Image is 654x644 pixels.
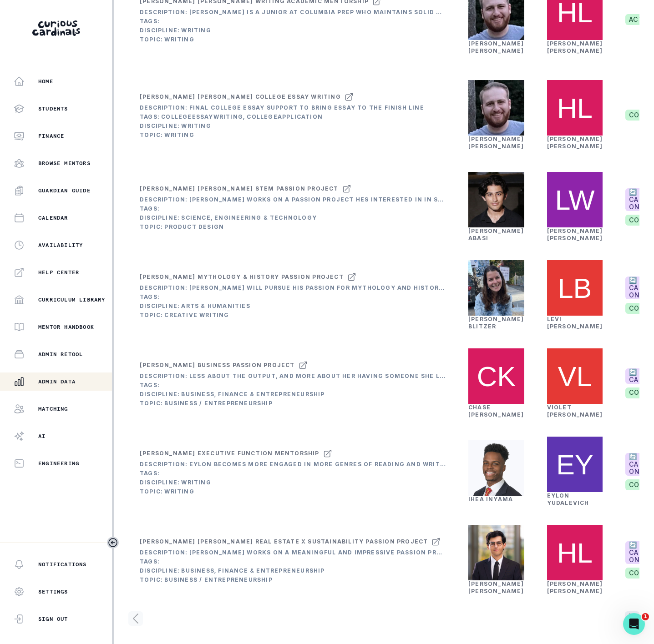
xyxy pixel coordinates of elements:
[547,492,589,506] a: Eylon Yudalevich
[140,205,446,212] div: Tags:
[38,214,68,221] p: Calendar
[140,93,341,101] div: [PERSON_NAME] [PERSON_NAME] College Essay Writing
[140,284,446,292] div: Description: [PERSON_NAME] will pursue his passion for mythology and history by brainstorming and...
[140,372,446,380] div: Description: Less about the output, and more about her having someone she looks forward to connec...
[140,302,446,310] div: Discipline: Arts & Humanities
[625,611,639,626] svg: page right
[140,479,446,486] div: Discipline: Writing
[128,611,143,626] svg: page left
[468,580,524,594] a: [PERSON_NAME] [PERSON_NAME]
[547,227,603,241] a: [PERSON_NAME] [PERSON_NAME]
[140,27,446,34] div: Discipline: Writing
[38,323,94,331] p: Mentor Handbook
[38,588,68,595] p: Settings
[468,227,524,241] a: [PERSON_NAME] Abasi
[140,382,446,389] div: Tags:
[140,488,446,495] div: Topic: Writing
[38,241,83,249] p: Availability
[107,537,119,548] button: Toggle sidebar
[140,18,446,25] div: Tags:
[38,269,79,276] p: Help Center
[38,105,68,112] p: Students
[140,273,344,281] div: [PERSON_NAME] Mythology & History Passion Project
[140,558,446,565] div: Tags:
[623,613,645,635] iframe: Intercom live chat
[140,196,446,203] div: Description: [PERSON_NAME] works on a passion project hes interested in in STEM
[38,351,83,358] p: Admin Retool
[38,78,53,85] p: Home
[32,20,80,36] img: Curious Cardinals Logo
[38,132,64,140] p: Finance
[468,136,524,150] a: [PERSON_NAME] [PERSON_NAME]
[38,460,79,467] p: Engineering
[140,391,446,398] div: Discipline: Business, Finance & Entrepreneurship
[140,36,446,43] div: Topic: Writing
[140,223,446,231] div: Topic: Product Design
[547,580,603,594] a: [PERSON_NAME] [PERSON_NAME]
[38,405,68,413] p: Matching
[140,9,446,16] div: Description: [PERSON_NAME] is a junior at Columbia Prep who maintains solid B+/A- grades and show...
[468,496,513,503] a: Ihea Inyama
[140,113,424,121] div: Tags: collegeessaywriting, collegeapplication
[547,40,603,54] a: [PERSON_NAME] [PERSON_NAME]
[38,296,106,303] p: Curriculum Library
[468,316,524,330] a: [PERSON_NAME] Blitzer
[547,404,603,418] a: Violet [PERSON_NAME]
[38,433,46,440] p: AI
[140,538,428,545] div: [PERSON_NAME] [PERSON_NAME] Real Estate x Sustainability Passion Project
[38,615,68,623] p: Sign Out
[140,185,339,192] div: [PERSON_NAME] [PERSON_NAME] STEM Passion Project
[140,312,446,319] div: Topic: Creative Writing
[642,613,649,620] span: 1
[140,461,446,468] div: Description: Eylon becomes more engaged in more genres of reading and writing, expanding his brea...
[468,404,524,418] a: Chase [PERSON_NAME]
[38,160,91,167] p: Browse Mentors
[38,187,91,194] p: Guardian Guide
[547,316,603,330] a: Levi [PERSON_NAME]
[140,450,319,457] div: [PERSON_NAME] Executive Function Mentorship
[547,136,603,150] a: [PERSON_NAME] [PERSON_NAME]
[38,378,76,385] p: Admin Data
[140,122,424,130] div: Discipline: Writing
[140,104,424,111] div: Description: Final college essay support to bring essay to the finish line
[38,561,87,568] p: Notifications
[140,549,446,556] div: Description: [PERSON_NAME] works on a meaningful and impressive passion project at the intersecti...
[140,362,295,369] div: [PERSON_NAME] Business Passion Project
[140,470,446,477] div: Tags:
[140,293,446,301] div: Tags:
[140,576,446,584] div: Topic: Business / Entrepreneurship
[140,214,446,221] div: Discipline: Science, Engineering & Technology
[140,400,446,407] div: Topic: Business / Entrepreneurship
[140,131,424,139] div: Topic: Writing
[140,567,446,574] div: Discipline: Business, Finance & Entrepreneurship
[468,40,524,54] a: [PERSON_NAME] [PERSON_NAME]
